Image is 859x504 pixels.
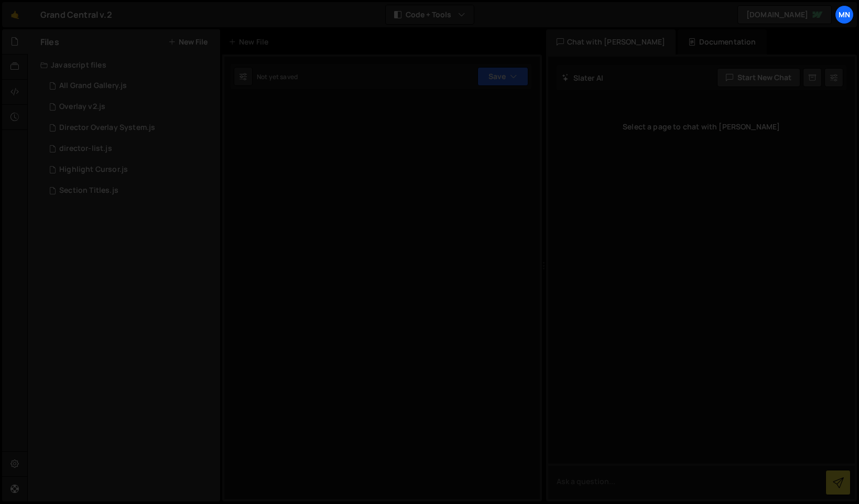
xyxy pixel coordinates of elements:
[835,5,854,24] a: MN
[562,73,604,83] h2: Slater AI
[386,5,474,24] button: Code + Tools
[737,5,832,24] a: [DOMAIN_NAME]
[59,165,128,174] div: Highlight Cursor.js
[717,68,800,87] button: Start new chat
[59,102,105,112] div: Overlay v2.js
[229,37,273,47] div: New File
[40,159,220,180] div: 15298/43117.js
[2,2,28,27] a: 🤙
[40,36,59,48] h2: Files
[40,8,112,21] div: Grand Central v.2
[40,96,220,117] div: 15298/45944.js
[40,138,220,159] div: 15298/40379.js
[59,81,127,91] div: All Grand Gallery.js
[168,38,208,46] button: New File
[678,29,766,54] div: Documentation
[59,186,118,195] div: Section Titles.js
[477,67,528,86] button: Save
[546,29,676,54] div: Chat with [PERSON_NAME]
[40,75,220,96] div: 15298/43578.js
[59,123,155,133] div: Director Overlay System.js
[40,180,220,201] div: 15298/40223.js
[59,144,112,154] div: director-list.js
[257,72,298,81] div: Not yet saved
[40,117,220,138] div: 15298/42891.js
[28,54,220,75] div: Javascript files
